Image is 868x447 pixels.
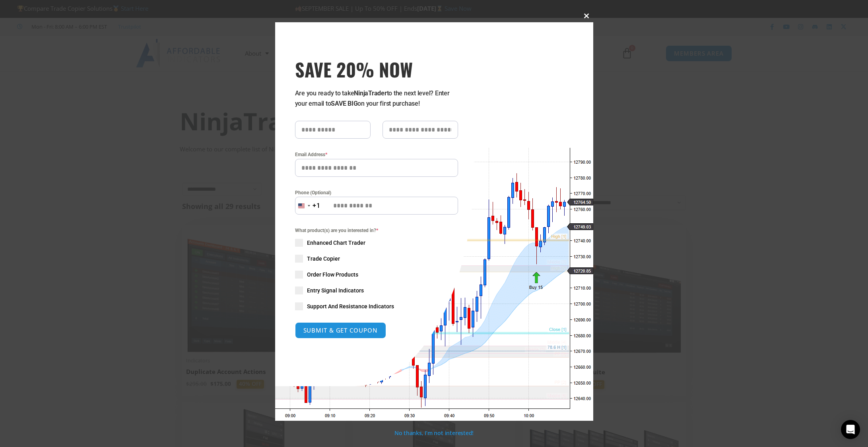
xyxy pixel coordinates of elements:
span: Enhanced Chart Trader [307,239,365,247]
span: Support And Resistance Indicators [307,302,394,310]
label: Phone (Optional) [295,189,458,197]
h3: SAVE 20% NOW [295,58,458,80]
p: Are you ready to take to the next level? Enter your email to on your first purchase! [295,88,458,109]
label: Support And Resistance Indicators [295,302,458,310]
label: Trade Copier [295,255,458,263]
span: What product(s) are you interested in? [295,226,458,234]
strong: NinjaTrader [354,89,386,97]
div: +1 [313,201,320,211]
label: Order Flow Products [295,271,458,279]
span: Trade Copier [307,255,340,263]
a: No thanks, I’m not interested! [394,429,474,437]
span: Order Flow Products [307,271,358,279]
label: Email Address [295,151,458,159]
label: Enhanced Chart Trader [295,239,458,247]
button: Selected country [295,197,320,215]
strong: SAVE BIG [331,100,357,107]
div: Open Intercom Messenger [841,420,860,439]
button: SUBMIT & GET COUPON [295,322,386,339]
label: Entry Signal Indicators [295,286,458,294]
span: Entry Signal Indicators [307,286,364,294]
